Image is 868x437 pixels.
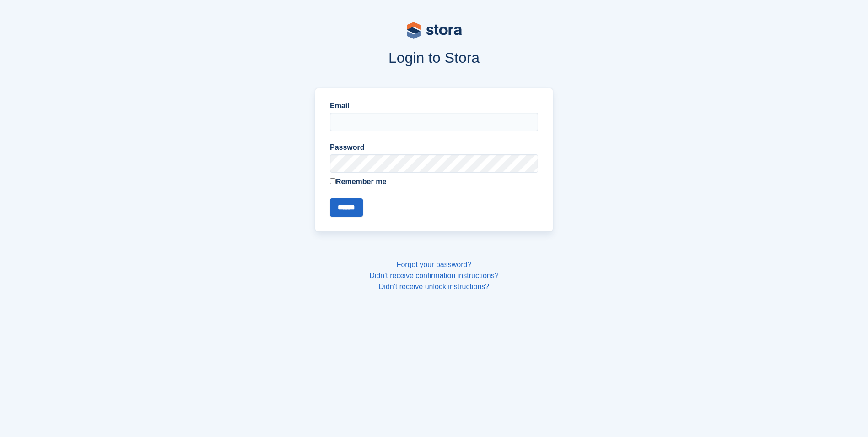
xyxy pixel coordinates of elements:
[397,261,472,268] a: Forgot your password?
[330,142,538,153] label: Password
[407,22,462,39] img: stora-logo-53a41332b3708ae10de48c4981b4e9114cc0af31d8433b30ea865607fb682f29.svg
[330,100,538,111] label: Email
[369,272,498,279] a: Didn't receive confirmation instructions?
[330,178,336,184] input: Remember me
[140,49,728,66] h1: Login to Stora
[379,283,489,290] a: Didn't receive unlock instructions?
[330,176,538,187] label: Remember me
